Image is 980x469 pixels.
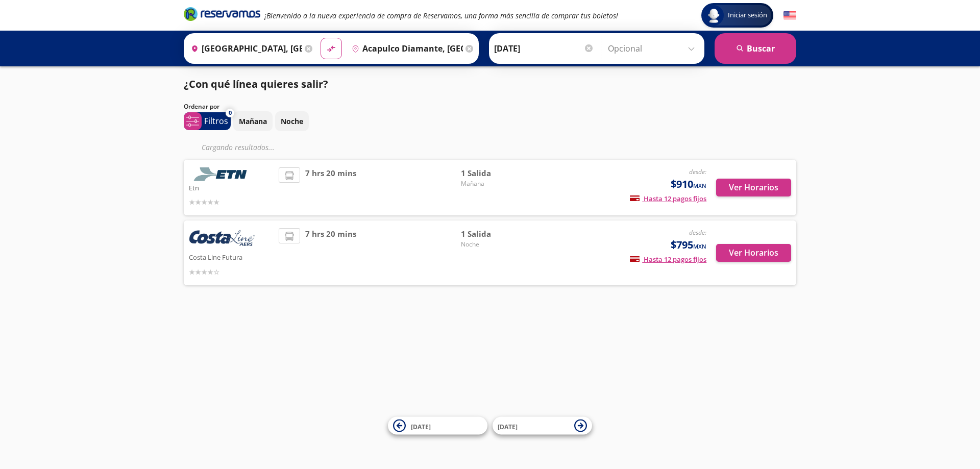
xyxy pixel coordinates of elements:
button: English [783,9,796,22]
span: Iniciar sesión [724,10,771,20]
small: MXN [693,242,706,250]
p: Mañana [239,116,267,127]
span: $910 [671,177,706,192]
a: Brand Logo [184,6,260,24]
span: 1 Salida [461,167,532,179]
p: Filtros [204,115,228,127]
em: ¡Bienvenido a la nueva experiencia de compra de Reservamos, una forma más sencilla de comprar tus... [264,11,618,20]
span: Hasta 12 pagos fijos [630,255,706,264]
button: [DATE] [388,417,487,435]
span: Noche [461,240,532,249]
p: Etn [189,181,274,193]
input: Opcional [608,36,699,61]
button: Mañana [233,111,273,131]
button: Ver Horarios [716,179,791,196]
p: ¿Con qué línea quieres salir? [184,77,328,92]
p: Noche [281,116,303,127]
span: 7 hrs 20 mins [305,167,356,208]
button: Noche [275,111,309,131]
input: Buscar Destino [348,36,463,61]
small: MXN [693,182,706,189]
input: Elegir Fecha [494,36,594,61]
button: 0Filtros [184,112,231,130]
span: 0 [229,109,232,117]
i: Brand Logo [184,6,260,21]
em: desde: [689,228,706,237]
span: [DATE] [498,422,518,431]
span: Hasta 12 pagos fijos [630,194,706,203]
p: Costa Line Futura [189,251,274,263]
span: Mañana [461,179,532,188]
input: Buscar Origen [187,36,302,61]
button: [DATE] [493,417,592,435]
em: Cargando resultados ... [202,142,275,152]
button: Buscar [715,33,796,64]
p: Ordenar por [184,102,219,111]
span: $795 [671,237,706,253]
img: Etn [189,167,255,181]
span: 7 hrs 20 mins [305,228,356,278]
em: desde: [689,167,706,176]
button: Ver Horarios [716,244,791,262]
img: Costa Line Futura [189,228,255,251]
span: [DATE] [411,422,431,431]
span: 1 Salida [461,228,532,240]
